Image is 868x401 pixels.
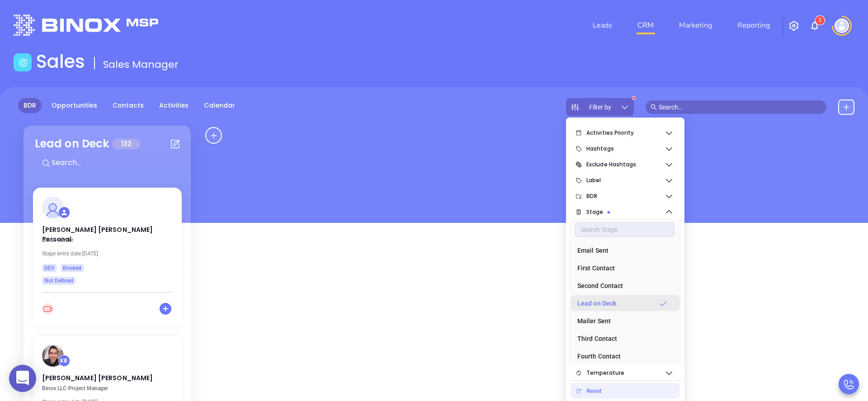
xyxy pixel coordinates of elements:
[14,14,158,36] img: logo
[734,16,774,34] a: Reporting
[634,16,657,34] a: CRM
[103,57,179,71] span: Sales Manager
[586,382,673,400] div: Reset
[816,16,825,25] sup: 3
[835,19,849,33] img: user
[675,16,716,34] a: Marketing
[589,104,611,110] span: Filter by
[586,124,665,142] span: Activities Priority
[18,98,42,113] a: BDR
[586,171,665,189] span: Label
[577,294,668,312] div: Lead on Deck
[42,237,178,243] p: Binox - Owner
[33,188,182,285] a: profile [PERSON_NAME] [PERSON_NAME] Personal Binox-OwnerStage entry date:[DATE]DEVBookedNot Defined
[44,276,73,286] span: Not Defined
[42,197,64,218] img: profile
[575,222,675,237] input: Search Stage
[589,16,616,34] a: Leads
[113,139,140,149] span: 132
[42,385,178,392] p: Binox LLC - Project Manager
[577,312,668,330] div: Mailer Sent
[51,157,186,169] input: Search...
[651,104,657,110] span: search
[788,20,799,31] img: iconSetting
[46,98,103,113] a: Opportunities
[107,98,149,113] a: Contacts
[42,345,64,367] img: profile
[586,140,665,158] span: Hashtags
[577,241,668,259] div: Email Sent
[818,17,821,24] span: 3
[586,187,665,205] span: BDR
[198,98,241,113] a: Calendar
[586,203,665,221] span: Stage
[63,263,81,273] span: Booked
[586,364,665,382] span: Temperature
[42,373,173,378] p: [PERSON_NAME] [PERSON_NAME]
[659,102,821,112] input: Search…
[809,20,820,31] img: iconNotification
[154,98,194,113] a: Activities
[577,259,668,277] div: First Contact
[577,330,668,348] div: Third Contact
[35,136,109,152] div: Lead on Deck
[577,347,668,365] div: Fourth Contact
[44,263,55,273] span: DEV
[42,250,178,257] p: Mon 5/12/2025
[586,156,665,174] span: Exclude Hashtags
[42,225,173,230] p: [PERSON_NAME] [PERSON_NAME] Personal
[577,277,668,295] div: Second Contact
[58,355,70,367] div: Kevin Barrientos
[36,51,85,72] h1: Sales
